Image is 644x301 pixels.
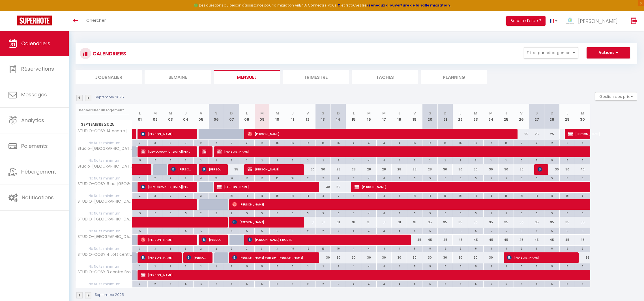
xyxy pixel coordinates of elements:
div: 2 [544,140,559,145]
div: 30 [315,182,331,192]
div: 2 [560,140,575,145]
div: 31 [315,217,331,228]
div: 10 [209,175,224,181]
th: 14 [331,104,346,129]
div: 2 [407,157,422,163]
span: [PERSON_NAME] Van Den [PERSON_NAME] [232,252,314,263]
h3: CALENDRIERS [91,47,126,60]
span: [PERSON_NAME] [186,252,207,263]
span: Paiements [21,142,48,150]
div: 2 [224,210,239,216]
span: [PERSON_NAME] [507,252,573,263]
span: [PERSON_NAME] [PERSON_NAME] [538,164,543,175]
div: 15 [438,193,453,198]
abbr: M [169,111,172,116]
div: 5 [499,210,514,216]
abbr: L [246,111,248,116]
th: 12 [300,104,315,129]
span: [PERSON_NAME] [248,129,512,139]
span: [PERSON_NAME] L'HOSTE [248,234,405,245]
input: Rechercher un logement... [79,105,129,115]
div: 15 [484,140,499,145]
p: Septembre 2025 [95,95,124,100]
div: 28 [392,164,407,175]
div: 5 [132,157,147,163]
span: Chercher [86,17,106,23]
div: 5 [239,210,254,216]
div: 2 [209,210,224,216]
a: ICI [336,3,342,8]
div: 10 [285,175,300,181]
div: 2 [178,193,193,198]
div: 5 [438,175,453,181]
abbr: M [474,111,477,116]
div: 5 [178,210,193,216]
span: Messages [21,91,47,98]
div: 15 [453,140,468,145]
div: 28 [361,164,377,175]
div: 5 [560,175,575,181]
div: 4 [361,193,376,198]
span: Nb Nuits minimum [76,193,132,199]
div: 5 [484,175,499,181]
span: Studio-[GEOGRAPHIC_DATA] [77,164,133,168]
span: [PERSON_NAME] [171,164,192,175]
div: 5 [514,175,529,181]
div: 5 [514,157,529,163]
div: 30 [315,164,331,175]
abbr: J [291,111,294,116]
th: 05 [193,104,209,129]
th: 07 [224,104,239,129]
span: [PERSON_NAME] [568,129,620,139]
abbr: M [581,111,584,116]
div: 28 [407,164,422,175]
div: 2 [163,175,178,181]
div: 15 [239,193,254,198]
div: 2 [239,157,254,163]
abbr: V [200,111,202,116]
div: 4 [392,210,407,216]
div: 25 [544,129,560,139]
div: 4 [392,175,407,181]
th: 20 [422,104,437,129]
span: Nb Nuits minimum [76,157,132,164]
div: 2 [529,140,544,145]
div: 5 [514,210,529,216]
div: 5 [529,157,544,163]
div: 4 [377,193,392,198]
div: 2 [315,193,330,198]
div: 5 [575,175,590,181]
div: 5 [331,210,346,216]
div: 15 [270,193,285,198]
div: 15 [270,140,285,145]
li: Mensuel [214,70,280,84]
div: 10 [255,175,270,181]
abbr: J [184,111,187,116]
div: 5 [544,175,559,181]
div: 5 [575,193,590,198]
div: 2 [132,193,147,198]
th: 15 [346,104,361,129]
abbr: J [398,111,400,116]
div: 15 [468,140,483,145]
div: 25 [529,129,544,139]
div: 4 [392,140,407,145]
div: 15 [544,193,559,198]
span: Nb Nuits minimum [76,140,132,146]
abbr: S [429,111,431,116]
li: Semaine [145,70,211,84]
div: 5 [575,140,590,145]
abbr: M [153,111,157,116]
span: [PERSON_NAME] [232,217,299,228]
th: 13 [315,104,331,129]
th: 16 [361,104,377,129]
th: 30 [575,104,590,129]
div: 28 [377,164,392,175]
div: 5 [453,210,468,216]
span: STUDIO-[GEOGRAPHIC_DATA] [77,217,133,221]
span: [PERSON_NAME] [141,252,177,263]
div: 2 [315,175,330,181]
div: 2 [315,157,330,163]
span: STUDIO-COSY 14 centre [GEOGRAPHIC_DATA] [77,129,133,133]
span: Notifications [22,194,54,201]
